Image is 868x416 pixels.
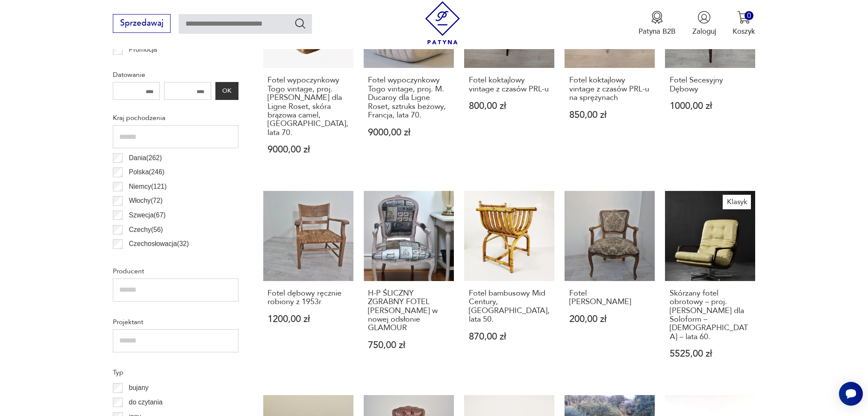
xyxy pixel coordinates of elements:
h3: Skórzany fotel obrotowy – proj. [PERSON_NAME] dla Soloform – [DEMOGRAPHIC_DATA] – lata 60. [670,289,750,341]
p: Typ [113,367,238,378]
p: 870,00 zł [469,332,550,341]
h3: Fotel bambusowy Mid Century, [GEOGRAPHIC_DATA], lata 50. [469,289,550,324]
a: H-P ŚLICZNY ZGRABNY FOTEL LUDWIK RZEŹBIONY w nowej odsłonie GLAMOURH-P ŚLICZNY ZGRABNY FOTEL [PER... [364,191,454,379]
img: Ikonka użytkownika [697,11,711,24]
a: Sprzedawaj [113,21,171,27]
button: OK [215,82,238,100]
a: KlasykSkórzany fotel obrotowy – proj. Eugen Schmidt dla Soloform – Niemcy – lata 60.Skórzany fote... [665,191,755,379]
p: 9000,00 zł [268,145,348,154]
p: Polska ( 246 ) [129,167,165,178]
h3: H-P ŚLICZNY ZGRABNY FOTEL [PERSON_NAME] w nowej odsłonie GLAMOUR [368,289,449,333]
h3: Fotel dębowy ręcznie robiony z 1953r [268,289,348,307]
a: Fotel ludwik tronFotel [PERSON_NAME]200,00 zł [565,191,655,379]
p: bujany [129,382,149,393]
p: Projektant [113,316,238,328]
p: Patyna B2B [638,26,676,36]
h3: Fotel wypoczynkowy Togo vintage, proj. [PERSON_NAME] dla Ligne Roset, skóra brązowa camel, [GEOGR... [268,76,348,137]
p: Promocja [129,44,157,55]
p: 5525,00 zł [670,349,750,358]
h3: Fotel wypoczynkowy Togo vintage, proj. M. Ducaroy dla Ligne Roset, sztruks beżowy, Francja, lata 70. [368,76,449,120]
p: 200,00 zł [569,315,650,324]
h3: Fotel koktajlowy vintage z czasów PRL-u na sprężynach [569,76,650,102]
p: Norwegia ( 27 ) [129,253,169,264]
h3: Fotel [PERSON_NAME] [569,289,650,307]
button: 0Koszyk [733,11,755,36]
p: Czechy ( 56 ) [129,224,163,235]
button: Sprzedawaj [113,14,171,33]
p: Datowanie [113,69,238,80]
p: Dania ( 262 ) [129,152,162,164]
p: 1200,00 zł [268,315,348,324]
img: Ikona medalu [650,11,664,24]
div: 0 [744,11,753,20]
button: Patyna B2B [638,11,676,36]
p: 800,00 zł [469,102,550,111]
a: Ikona medaluPatyna B2B [638,11,676,36]
a: Fotel bambusowy Mid Century, Niemcy, lata 50.Fotel bambusowy Mid Century, [GEOGRAPHIC_DATA], lata... [464,191,554,379]
p: 9000,00 zł [368,128,449,137]
h3: Fotel Secesyjny Dębowy [670,76,750,94]
button: Szukaj [294,17,306,29]
a: Fotel dębowy ręcznie robiony z 1953rFotel dębowy ręcznie robiony z 1953r1200,00 zł [263,191,353,379]
p: Koszyk [733,26,755,36]
p: 850,00 zł [569,111,650,120]
iframe: Smartsupp widget button [839,382,863,406]
img: Patyna - sklep z meblami i dekoracjami vintage [421,1,464,44]
button: Zaloguj [692,11,716,36]
p: Czechosłowacja ( 32 ) [129,238,189,249]
p: Kraj pochodzenia [113,112,238,123]
p: Producent [113,266,238,277]
h3: Fotel koktajlowy vintage z czasów PRL-u [469,76,550,94]
p: 1000,00 zł [670,102,750,111]
p: 750,00 zł [368,341,449,350]
p: do czytania [129,397,163,408]
p: Niemcy ( 121 ) [129,181,167,192]
p: Włochy ( 72 ) [129,195,163,206]
p: Szwecja ( 67 ) [129,210,166,221]
p: Zaloguj [692,26,716,36]
img: Ikona koszyka [737,11,750,24]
